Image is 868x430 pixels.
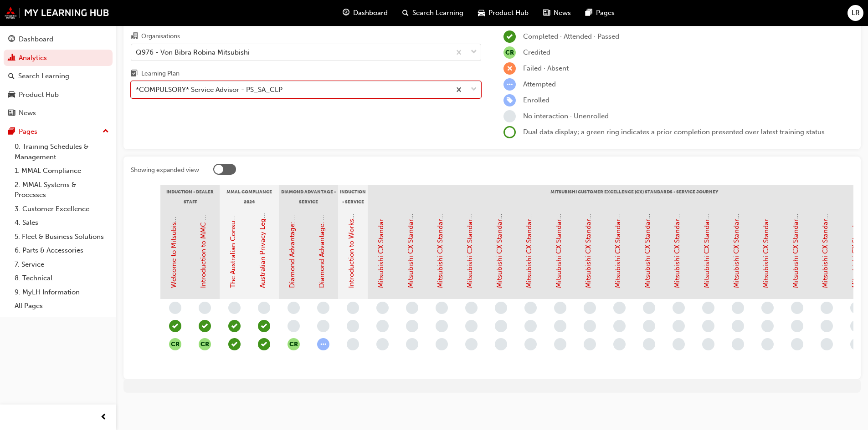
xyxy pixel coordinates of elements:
[11,285,113,299] a: 9. MyLH Information
[11,202,113,216] a: 3. Customer Excellence
[8,109,15,117] span: news-icon
[5,7,109,19] a: mmal
[821,338,833,350] span: learningRecordVerb_NONE-icon
[821,320,833,332] span: learningRecordVerb_NONE-icon
[19,126,37,137] div: Pages
[613,302,626,314] span: learningRecordVerb_NONE-icon
[11,243,113,258] a: 6. Parts & Accessories
[488,8,529,18] span: Product Hub
[141,69,180,78] div: Learning Plan
[19,90,59,100] div: Product Hub
[136,47,250,57] div: Q976 - Von Bibra Robina Mitsubishi
[169,302,181,314] span: learningRecordVerb_NONE-icon
[11,299,113,313] a: All Pages
[288,302,300,314] span: learningRecordVerb_NONE-icon
[8,72,15,81] span: search-icon
[8,54,15,62] span: chart-icon
[4,105,113,121] a: News
[228,338,241,350] span: learningRecordVerb_PASS-icon
[11,271,113,285] a: 8. Technical
[524,320,537,332] span: learningRecordVerb_NONE-icon
[761,302,774,314] span: learningRecordVerb_NONE-icon
[11,140,113,164] a: 0. Training Schedules & Management
[136,85,282,95] div: *COMPULSORY* Service Advisor - PS_SA_CLP
[523,96,550,104] span: Enrolled
[228,320,241,332] span: learningRecordVerb_PASS-icon
[471,4,536,22] a: car-iconProduct Hub
[732,320,744,332] span: learningRecordVerb_NONE-icon
[554,320,566,332] span: learningRecordVerb_NONE-icon
[584,338,596,350] span: learningRecordVerb_NONE-icon
[338,185,368,208] div: Induction - Service Advisor
[850,320,863,332] span: learningRecordVerb_NONE-icon
[613,338,626,350] span: learningRecordVerb_NONE-icon
[131,70,138,78] span: learningplan-icon
[554,302,566,314] span: learningRecordVerb_NONE-icon
[523,32,619,40] span: Completed · Attended · Passed
[673,302,685,314] span: learningRecordVerb_NONE-icon
[395,4,471,22] a: search-iconSearch Learning
[523,80,556,88] span: Attempted
[643,302,655,314] span: learningRecordVerb_NONE-icon
[19,34,53,45] div: Dashboard
[402,7,409,19] span: search-icon
[584,302,596,314] span: learningRecordVerb_NONE-icon
[791,338,803,350] span: learningRecordVerb_NONE-icon
[732,302,744,314] span: learningRecordVerb_NONE-icon
[288,320,300,332] span: learningRecordVerb_NONE-icon
[376,338,389,350] span: learningRecordVerb_NONE-icon
[850,302,863,314] span: learningRecordVerb_NONE-icon
[850,338,863,350] span: learningRecordVerb_NONE-icon
[523,128,827,136] span: Dual data display; a green ring indicates a prior completion presented over latest training status.
[169,320,181,332] span: learningRecordVerb_COMPLETE-icon
[536,4,578,22] a: news-iconNews
[347,338,359,350] span: learningRecordVerb_NONE-icon
[335,4,395,22] a: guage-iconDashboard
[613,320,626,332] span: learningRecordVerb_NONE-icon
[406,302,418,314] span: learningRecordVerb_NONE-icon
[791,320,803,332] span: learningRecordVerb_NONE-icon
[523,48,550,56] span: Credited
[4,68,113,85] a: Search Learning
[376,320,389,332] span: learningRecordVerb_NONE-icon
[353,8,388,18] span: Dashboard
[503,46,516,59] span: null-icon
[199,320,211,332] span: learningRecordVerb_PASS-icon
[524,302,537,314] span: learningRecordVerb_NONE-icon
[4,31,113,48] a: Dashboard
[4,123,113,140] button: Pages
[495,320,507,332] span: learningRecordVerb_NONE-icon
[673,338,685,350] span: learningRecordVerb_NONE-icon
[702,338,714,350] span: learningRecordVerb_NONE-icon
[141,32,180,41] div: Organisations
[503,30,516,43] span: learningRecordVerb_COMPLETE-icon
[436,338,448,350] span: learningRecordVerb_NONE-icon
[258,338,270,350] span: learningRecordVerb_PASS-icon
[554,338,566,350] span: learningRecordVerb_NONE-icon
[471,84,477,96] span: down-icon
[4,29,113,123] button: DashboardAnalyticsSearch LearningProduct HubNews
[279,185,338,208] div: Diamond Advantage - Service
[4,86,113,103] a: Product Hub
[596,8,615,18] span: Pages
[761,338,774,350] span: learningRecordVerb_NONE-icon
[131,32,138,40] span: organisation-icon
[199,338,211,350] span: null-icon
[503,94,516,106] span: learningRecordVerb_ENROLL-icon
[103,126,109,137] span: up-icon
[317,320,329,332] span: learningRecordVerb_NONE-icon
[702,320,714,332] span: learningRecordVerb_NONE-icon
[288,338,300,350] button: null-icon
[821,302,833,314] span: learningRecordVerb_NONE-icon
[11,164,113,178] a: 1. MMAL Compliance
[169,338,181,350] button: null-icon
[100,412,107,423] span: prev-icon
[523,64,569,72] span: Failed · Absent
[11,216,113,230] a: 4. Sales
[376,302,389,314] span: learningRecordVerb_NONE-icon
[317,302,329,314] span: learningRecordVerb_NONE-icon
[347,320,359,332] span: learningRecordVerb_NONE-icon
[436,302,448,314] span: learningRecordVerb_NONE-icon
[199,302,211,314] span: learningRecordVerb_NONE-icon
